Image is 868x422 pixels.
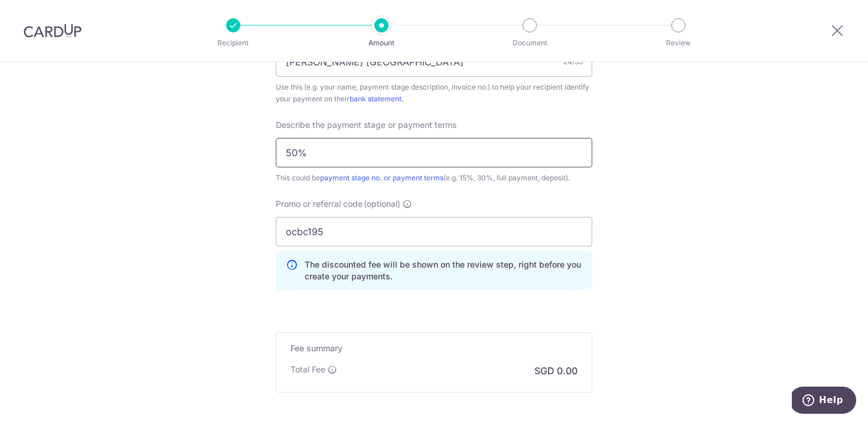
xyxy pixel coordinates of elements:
p: Total Fee [291,364,325,375]
span: (optional) [364,198,400,210]
span: Promo or referral code [276,198,363,210]
div: Use this (e.g. your name, payment stage description, invoice no.) to help your recipient identify... [276,81,592,105]
p: Review [635,37,722,49]
p: SGD 0.00 [534,364,577,378]
span: Describe the payment stage or payment terms [276,119,456,131]
p: The discounted fee will be shown on the review step, right before you create your payments. [305,259,582,282]
p: Recipient [190,37,277,49]
div: 24/35 [563,56,583,68]
div: This could be (e.g. 15%, 30%, full payment, deposit). [276,172,592,184]
iframe: Opens a widget where you can find more information [792,387,856,416]
p: Amount [338,37,425,49]
img: CardUp [24,24,81,38]
a: payment stage no. or payment terms [320,173,443,182]
a: bank statement [350,94,402,103]
p: Document [486,37,573,49]
h5: Fee summary [291,342,577,354]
